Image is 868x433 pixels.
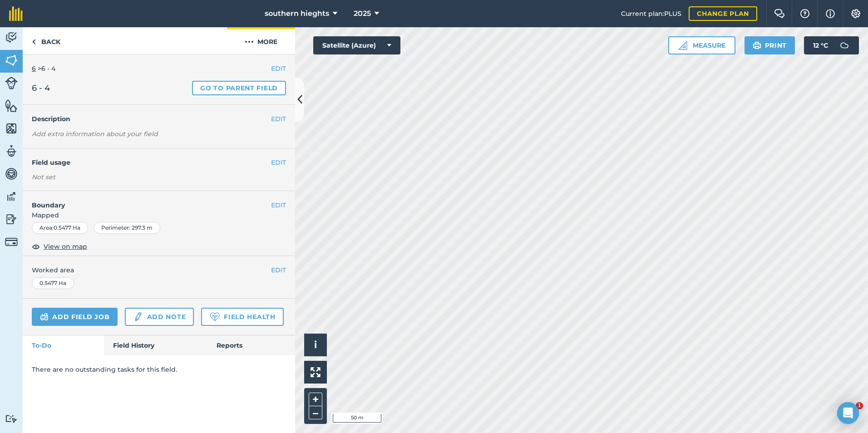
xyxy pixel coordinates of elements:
[813,36,828,54] span: 12 ° C
[271,265,286,275] button: EDIT
[32,36,36,47] img: svg+xml;base64,PHN2ZyB4bWxucz0iaHR0cDovL3d3dy53My5vcmcvMjAwMC9zdmciIHdpZHRoPSI5IiBoZWlnaHQ9IjI0Ii...
[856,402,863,409] span: 1
[5,54,18,67] img: svg+xml;base64,PHN2ZyB4bWxucz0iaHR0cDovL3d3dy53My5vcmcvMjAwMC9zdmciIHdpZHRoPSI1NiIgaGVpZ2h0PSI2MC...
[5,31,18,44] img: svg+xml;base64,PD94bWwgdmVyc2lvbj0iMS4wIiBlbmNvZGluZz0idXRmLTgiPz4KPCEtLSBHZW5lcmF0b3I6IEFkb2JlIE...
[309,406,322,419] button: –
[5,236,18,248] img: svg+xml;base64,PD94bWwgdmVyc2lvbj0iMS4wIiBlbmNvZGluZz0idXRmLTgiPz4KPCEtLSBHZW5lcmF0b3I6IEFkb2JlIE...
[32,64,36,73] a: 6
[265,8,329,19] span: southern hieghts
[227,27,295,54] button: More
[311,367,321,377] img: Four arrows, one pointing top left, one top right, one bottom right and the last bottom left
[850,9,861,18] img: A cog icon
[689,6,757,21] a: Change plan
[40,311,49,322] img: svg+xml;base64,PD94bWwgdmVyc2lvbj0iMS4wIiBlbmNvZGluZz0idXRmLTgiPz4KPCEtLSBHZW5lcmF0b3I6IEFkb2JlIE...
[32,222,88,234] div: Area : 0.5477 Ha
[201,308,283,326] a: Field Health
[32,308,118,326] a: Add field job
[32,241,87,252] button: View on map
[678,41,687,50] img: Ruler icon
[5,99,18,113] img: svg+xml;base64,PHN2ZyB4bWxucz0iaHR0cDovL3d3dy53My5vcmcvMjAwMC9zdmciIHdpZHRoPSI1NiIgaGVpZ2h0PSI2MC...
[5,77,18,89] img: svg+xml;base64,PD94bWwgdmVyc2lvbj0iMS4wIiBlbmNvZGluZz0idXRmLTgiPz4KPCEtLSBHZW5lcmF0b3I6IEFkb2JlIE...
[23,191,271,210] h4: Boundary
[271,200,286,210] button: EDIT
[753,40,761,51] img: svg+xml;base64,PHN2ZyB4bWxucz0iaHR0cDovL3d3dy53My5vcmcvMjAwMC9zdmciIHdpZHRoPSIxOSIgaGVpZ2h0PSIyNC...
[5,190,18,203] img: svg+xml;base64,PD94bWwgdmVyc2lvbj0iMS4wIiBlbmNvZGluZz0idXRmLTgiPz4KPCEtLSBHZW5lcmF0b3I6IEFkb2JlIE...
[354,8,371,19] span: 2025
[23,335,104,355] a: To-Do
[32,130,158,138] em: Add extra information about your field
[271,114,286,124] button: EDIT
[668,36,735,54] button: Measure
[133,311,143,322] img: svg+xml;base64,PD94bWwgdmVyc2lvbj0iMS4wIiBlbmNvZGluZz0idXRmLTgiPz4KPCEtLSBHZW5lcmF0b3I6IEFkb2JlIE...
[104,335,207,355] a: Field History
[32,82,50,94] span: 6 - 4
[44,241,87,251] span: View on map
[304,334,327,356] button: i
[5,144,18,158] img: svg+xml;base64,PD94bWwgdmVyc2lvbj0iMS4wIiBlbmNvZGluZz0idXRmLTgiPz4KPCEtLSBHZW5lcmF0b3I6IEFkb2JlIE...
[32,277,74,289] div: 0.5477 Ha
[5,122,18,135] img: svg+xml;base64,PHN2ZyB4bWxucz0iaHR0cDovL3d3dy53My5vcmcvMjAwMC9zdmciIHdpZHRoPSI1NiIgaGVpZ2h0PSI2MC...
[32,172,286,182] div: Not set
[5,167,18,181] img: svg+xml;base64,PD94bWwgdmVyc2lvbj0iMS4wIiBlbmNvZGluZz0idXRmLTgiPz4KPCEtLSBHZW5lcmF0b3I6IEFkb2JlIE...
[314,339,317,350] span: i
[837,402,859,424] div: Open Intercom Messenger
[32,157,271,167] h4: Field usage
[32,114,286,124] h4: Description
[192,81,286,95] a: Go to parent field
[9,6,23,21] img: fieldmargin Logo
[271,157,286,167] button: EDIT
[32,241,40,252] img: svg+xml;base64,PHN2ZyB4bWxucz0iaHR0cDovL3d3dy53My5vcmcvMjAwMC9zdmciIHdpZHRoPSIxOCIgaGVpZ2h0PSIyNC...
[245,36,254,47] img: svg+xml;base64,PHN2ZyB4bWxucz0iaHR0cDovL3d3dy53My5vcmcvMjAwMC9zdmciIHdpZHRoPSIyMCIgaGVpZ2h0PSIyNC...
[207,335,295,355] a: Reports
[313,36,400,54] button: Satellite (Azure)
[309,393,322,406] button: +
[745,36,795,54] button: Print
[799,9,810,18] img: A question mark icon
[125,308,194,326] a: Add note
[32,364,286,374] p: There are no outstanding tasks for this field.
[835,36,853,54] img: svg+xml;base64,PD94bWwgdmVyc2lvbj0iMS4wIiBlbmNvZGluZz0idXRmLTgiPz4KPCEtLSBHZW5lcmF0b3I6IEFkb2JlIE...
[5,212,18,226] img: svg+xml;base64,PD94bWwgdmVyc2lvbj0iMS4wIiBlbmNvZGluZz0idXRmLTgiPz4KPCEtLSBHZW5lcmF0b3I6IEFkb2JlIE...
[804,36,859,54] button: 12 °C
[621,9,681,19] span: Current plan : PLUS
[271,64,286,74] button: EDIT
[32,265,286,275] span: Worked area
[94,222,160,234] div: Perimeter : 297.3 m
[23,210,295,220] span: Mapped
[23,27,69,54] a: Back
[5,414,18,423] img: svg+xml;base64,PD94bWwgdmVyc2lvbj0iMS4wIiBlbmNvZGluZz0idXRmLTgiPz4KPCEtLSBHZW5lcmF0b3I6IEFkb2JlIE...
[826,8,835,19] img: svg+xml;base64,PHN2ZyB4bWxucz0iaHR0cDovL3d3dy53My5vcmcvMjAwMC9zdmciIHdpZHRoPSIxNyIgaGVpZ2h0PSIxNy...
[774,9,785,18] img: Two speech bubbles overlapping with the left bubble in the forefront
[32,64,286,74] div: > 6 - 4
